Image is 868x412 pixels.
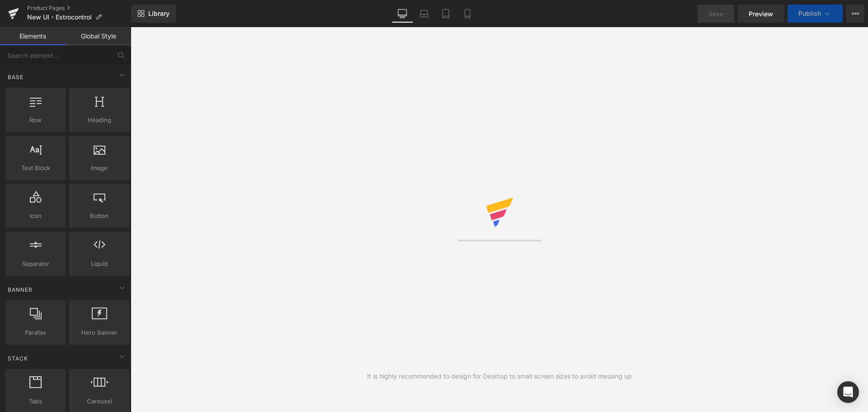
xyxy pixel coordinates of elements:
span: Carousel [72,397,127,406]
span: Image [72,163,127,173]
span: Button [72,211,127,221]
span: Text Block [8,163,63,173]
a: Global Style [66,27,131,45]
button: More [846,5,864,23]
span: Preview [749,9,773,19]
div: It is highly recommended to design for Desktop to small screen sizes to avoid messing up [367,371,632,381]
a: Desktop [392,5,413,23]
span: Parallax [8,328,63,337]
a: Mobile [457,5,478,23]
span: Icon [8,211,63,221]
a: Preview [738,5,784,23]
button: Publish [788,5,843,23]
span: Hero Banner [72,328,127,337]
span: Liquid [72,259,127,269]
span: Tabs [8,397,63,406]
span: Stack [7,354,29,363]
a: Product Pages [27,5,131,12]
span: Library [148,9,170,18]
span: Base [7,73,24,81]
span: Publish [798,10,821,17]
div: Open Intercom Messenger [837,381,859,403]
span: New UI - Estrocontrol [27,14,92,21]
a: Tablet [435,5,457,23]
span: Save [708,9,723,19]
span: Banner [7,285,33,294]
span: Heading [72,115,127,125]
a: Laptop [413,5,435,23]
a: New Library [131,5,176,23]
span: Separator [8,259,63,269]
span: Row [8,115,63,125]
